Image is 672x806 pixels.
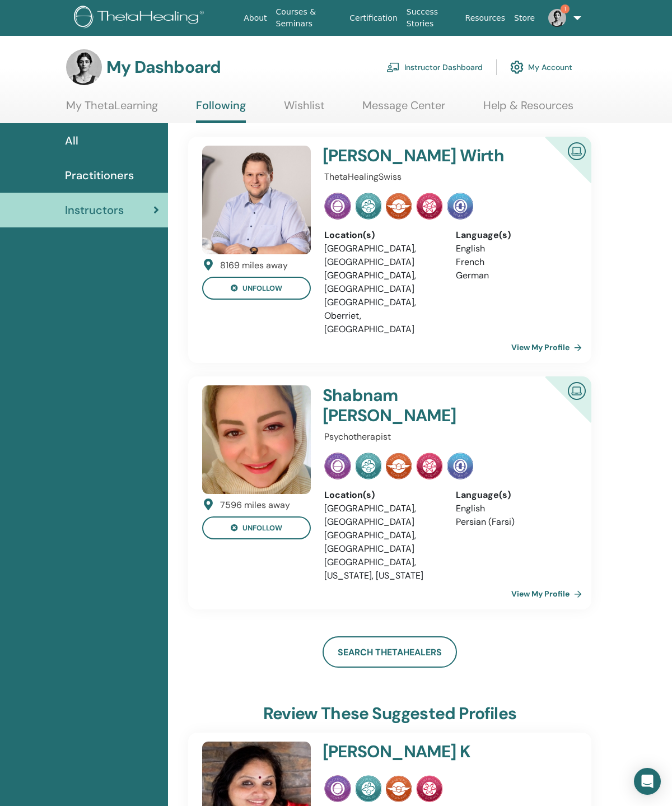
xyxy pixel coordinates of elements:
[323,385,529,426] h4: Shabnam [PERSON_NAME]
[323,742,529,762] h4: [PERSON_NAME] K
[402,2,461,34] a: Success Stories
[548,9,566,27] img: default.jpg
[324,556,439,583] li: [GEOGRAPHIC_DATA], [US_STATE], [US_STATE]
[65,167,134,184] span: Practitioners
[510,58,524,77] img: cog.svg
[324,229,439,242] div: Location(s)
[106,57,221,77] h3: My Dashboard
[202,277,311,300] button: unfollow
[324,488,439,502] div: Location(s)
[272,2,346,34] a: Courses & Seminars
[483,99,573,120] a: Help & Resources
[324,242,439,269] li: [GEOGRAPHIC_DATA], [GEOGRAPHIC_DATA]
[634,768,661,795] div: Open Intercom Messenger
[202,385,311,494] img: default.jpg
[65,202,124,218] span: Instructors
[563,138,590,163] img: Certified Online Instructor
[511,583,586,605] a: View My Profile
[456,502,571,515] li: English
[345,8,402,29] a: Certification
[263,703,516,724] h3: Review these suggested profiles
[324,502,439,529] li: [GEOGRAPHIC_DATA], [GEOGRAPHIC_DATA]
[386,62,400,72] img: chalkboard-teacher.svg
[456,515,571,529] li: Persian (Farsi)
[323,146,529,166] h4: [PERSON_NAME] Wirth
[510,8,539,29] a: Store
[324,529,439,556] li: [GEOGRAPHIC_DATA], [GEOGRAPHIC_DATA]
[456,488,571,502] div: Language(s)
[220,498,290,512] div: 7596 miles away
[196,99,246,123] a: Following
[66,49,102,85] img: default.jpg
[220,259,288,272] div: 8169 miles away
[324,430,571,444] p: Psychotherapist
[456,242,571,255] li: English
[527,137,591,201] div: Certified Online Instructor
[324,170,571,184] p: ThetaHealingSwiss
[461,8,510,29] a: Resources
[456,229,571,242] div: Language(s)
[239,8,271,29] a: About
[324,296,439,336] li: [GEOGRAPHIC_DATA], Oberriet, [GEOGRAPHIC_DATA]
[362,99,445,120] a: Message Center
[324,269,439,296] li: [GEOGRAPHIC_DATA], [GEOGRAPHIC_DATA]
[510,55,572,80] a: My Account
[65,132,78,149] span: All
[456,269,571,282] li: German
[323,636,457,668] a: Search ThetaHealers
[386,55,483,80] a: Instructor Dashboard
[511,336,586,358] a: View My Profile
[456,255,571,269] li: French
[74,6,208,31] img: logo.png
[563,378,590,403] img: Certified Online Instructor
[202,516,311,539] button: unfollow
[66,99,158,120] a: My ThetaLearning
[527,376,591,441] div: Certified Online Instructor
[561,4,570,13] span: 1
[202,146,311,254] img: default.jpg
[284,99,325,120] a: Wishlist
